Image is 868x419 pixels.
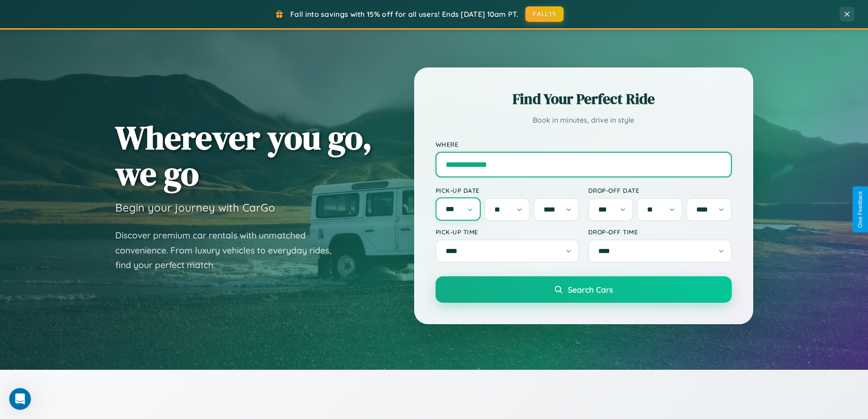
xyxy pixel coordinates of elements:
[588,186,732,194] label: Drop-off Date
[115,201,275,214] h3: Begin your journey with CarGo
[9,388,31,410] iframe: Intercom live chat
[568,285,613,295] span: Search Cars
[436,186,579,194] label: Pick-up Date
[857,191,863,228] div: Give Feedback
[115,119,372,191] h1: Wherever you go, we go
[436,114,732,127] p: Book in minutes, drive in style
[436,228,579,236] label: Pick-up Time
[436,89,732,109] h2: Find Your Perfect Ride
[436,276,732,303] button: Search Cars
[290,10,519,19] span: Fall into savings with 15% off for all users! Ends [DATE] 10am PT.
[436,140,732,148] label: Where
[115,228,343,273] p: Discover premium car rentals with unmatched convenience. From luxury vehicles to everyday rides, ...
[525,6,564,22] button: FALL15
[588,228,732,236] label: Drop-off Time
